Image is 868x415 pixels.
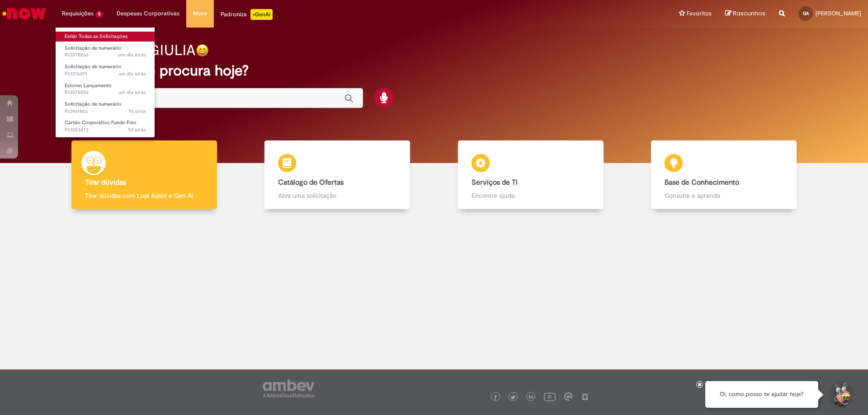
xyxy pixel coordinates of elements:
[733,9,765,18] span: Rascunhos
[529,395,533,400] img: logo_footer_linkedin.png
[65,89,146,96] span: R13575036
[118,89,146,96] span: um dia atrás
[117,9,179,18] span: Despesas Corporativas
[241,140,434,210] a: Catálogo de Ofertas Abra uma solicitação
[118,51,146,58] span: um dia atrás
[56,32,155,42] a: Exibir Todas as Solicitações
[816,9,861,17] span: [PERSON_NAME]
[47,140,241,210] a: Tirar dúvidas Tirar dúvidas com Lupi Assist e Gen Ai
[665,191,783,200] p: Consulte e aprenda
[263,379,315,397] img: logo_footer_ambev_rotulo_gray.png
[118,70,146,77] time: 29/09/2025 11:15:40
[56,118,155,135] a: Aberto R13553872 : Cartão Corporativo Fundo Fixo
[665,178,739,187] b: Base de Conhecimento
[56,43,155,60] a: Aberto R13578266 : Solicitação de numerário
[65,45,122,51] span: Solicitação de numerário
[196,44,209,57] img: happy-face.png
[65,82,112,89] span: Estorno Lançamento
[1,5,47,23] img: ServiceNow
[78,63,790,79] h2: O que você procura hoje?
[511,395,515,400] img: logo_footer_twitter.png
[221,9,273,20] div: Padroniza
[65,108,146,115] span: R13561803
[128,108,146,115] time: 24/09/2025 09:39:16
[725,9,765,18] a: Rascunhos
[193,9,207,18] span: More
[65,51,146,59] span: R13578266
[85,178,126,187] b: Tirar dúvidas
[56,81,155,98] a: Aberto R13575036 : Estorno Lançamento
[62,9,94,18] span: Requisições
[118,89,146,96] time: 29/09/2025 08:47:15
[65,126,146,134] span: R13553872
[581,392,589,401] img: logo_footer_naosei.png
[118,51,146,58] time: 29/09/2025 16:42:50
[65,101,122,107] span: Solicitação de numerário
[65,63,122,70] span: Solicitação de numerário
[627,140,821,210] a: Base de Conhecimento Consulte e aprenda
[128,126,146,133] time: 22/09/2025 09:29:39
[687,9,712,18] span: Favoritos
[544,391,556,402] img: logo_footer_youtube.png
[705,381,818,408] div: Oi, como posso te ajudar hoje?
[128,126,146,133] span: 9d atrás
[434,140,627,210] a: Serviços de TI Encontre ajuda
[278,178,344,187] b: Catálogo de Ofertas
[827,381,854,408] button: Iniciar Conversa de Suporte
[65,70,146,78] span: R13576071
[493,395,498,400] img: logo_footer_facebook.png
[56,62,155,79] a: Aberto R13576071 : Solicitação de numerário
[803,10,809,16] span: GA
[55,27,155,138] ul: Requisições
[250,9,273,20] p: +GenAi
[118,70,146,77] span: um dia atrás
[278,191,396,200] p: Abra uma solicitação
[65,119,137,126] span: Cartão Corporativo Fundo Fixo
[95,10,103,18] span: 5
[56,99,155,116] a: Aberto R13561803 : Solicitação de numerário
[85,191,203,200] p: Tirar dúvidas com Lupi Assist e Gen Ai
[472,191,590,200] p: Encontre ajuda
[564,392,572,401] img: logo_footer_workplace.png
[128,108,146,115] span: 7d atrás
[472,178,518,187] b: Serviços de TI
